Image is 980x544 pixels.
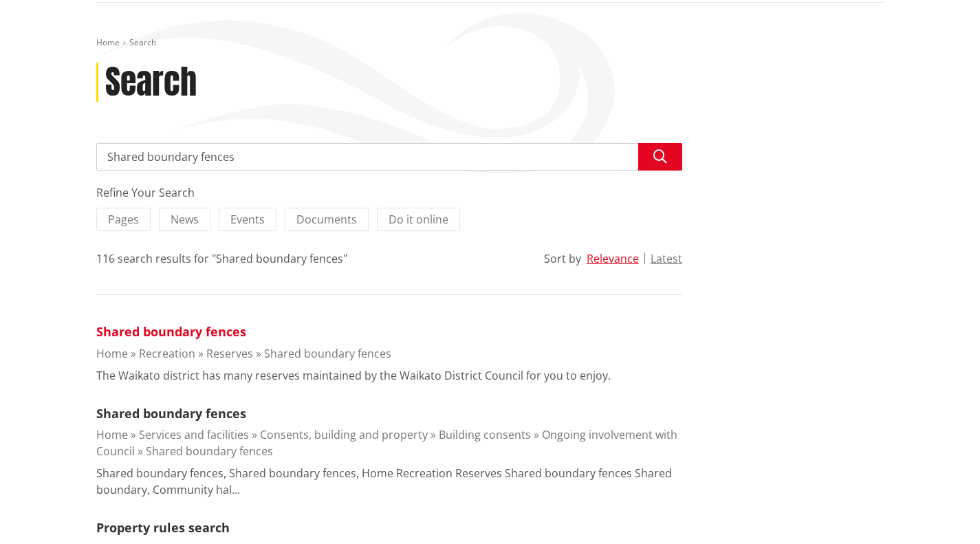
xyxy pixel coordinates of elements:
[296,212,357,227] span: Documents
[544,250,581,267] div: Sort by
[139,346,195,361] a: Recreation
[206,346,253,361] a: Reserves
[105,63,197,102] h1: Search
[587,252,639,265] button: Relevance
[96,323,246,340] a: Shared boundary fences
[96,184,682,201] div: Refine Your Search
[96,367,611,384] p: The Waikato district has many reserves maintained by the Waikato District Council for you to enjoy.
[171,212,199,227] span: News
[96,405,246,422] a: Shared boundary fences
[96,37,884,49] nav: breadcrumb
[146,444,273,459] a: Shared boundary fences
[129,36,156,48] span: Search
[96,346,128,361] a: Home
[108,212,139,227] span: Pages
[264,346,391,361] a: Shared boundary fences
[96,465,682,498] p: Shared boundary fences, Shared boundary fences, Home Recreation Reserves Shared boundary fences S...
[230,212,265,227] span: Events
[651,252,682,265] button: Latest
[96,250,347,267] div: 116 search results for "Shared boundary fences"
[96,143,682,171] input: Search input
[96,427,677,459] a: Ongoing involvement with Council
[439,427,531,442] a: Building consents
[917,486,966,536] iframe: Messenger Launcher
[96,427,128,442] a: Home
[389,212,448,227] span: Do it online
[260,427,428,442] a: Consents, building and property
[96,519,230,536] a: Property rules search
[96,36,120,48] a: Home
[139,427,249,442] a: Services and facilities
